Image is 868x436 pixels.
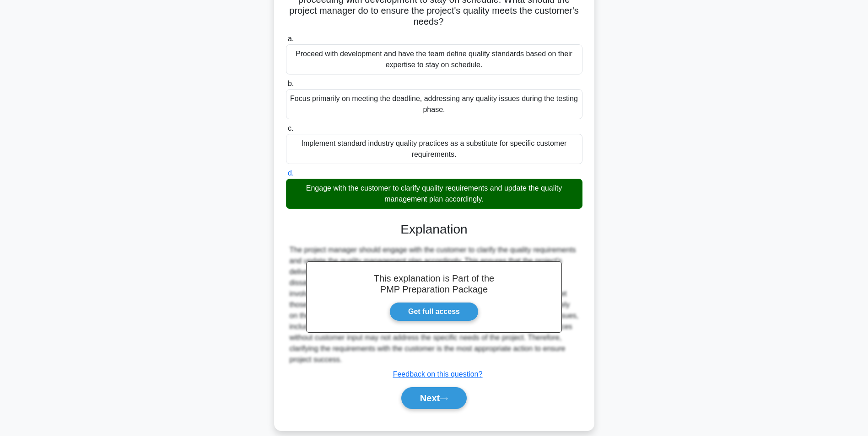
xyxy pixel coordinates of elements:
[286,89,582,119] div: Focus primarily on meeting the deadline, addressing any quality issues during the testing phase.
[389,302,479,321] a: Get full access
[291,222,577,237] h3: Explanation
[290,245,579,365] div: The project manager should engage with the customer to clarify the quality requirements and updat...
[393,370,483,378] a: Feedback on this question?
[288,169,294,177] span: d.
[286,134,582,164] div: Implement standard industry quality practices as a substitute for specific customer requirements.
[288,35,294,43] span: a.
[286,44,582,74] div: Proceed with development and have the team define quality standards based on their expertise to s...
[401,387,467,409] button: Next
[286,179,582,209] div: Engage with the customer to clarify quality requirements and update the quality management plan a...
[288,80,294,87] span: b.
[288,124,293,132] span: c.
